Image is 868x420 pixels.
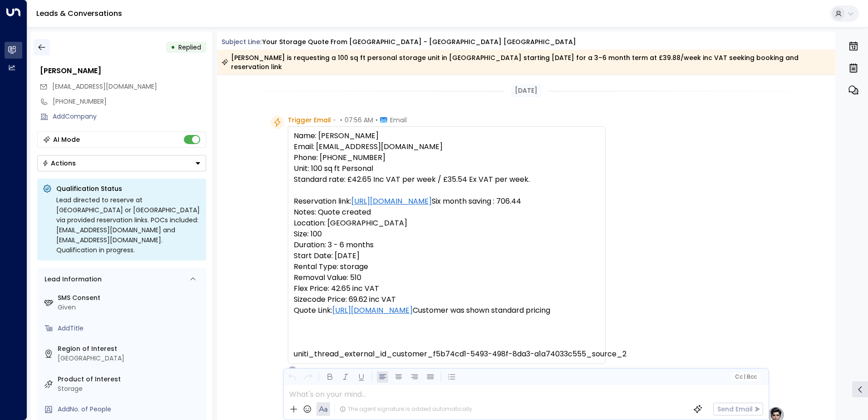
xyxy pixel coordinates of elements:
[302,371,314,383] button: Redo
[222,37,261,46] span: Subject Line:
[288,115,331,125] span: Trigger Email
[731,373,760,381] button: Cc|Bcc
[58,384,202,394] div: Storage
[332,305,413,316] a: [URL][DOMAIN_NAME]
[178,43,201,52] span: Replied
[288,366,297,375] div: O
[340,405,472,413] div: The agent signature is added automatically
[36,8,122,19] a: Leads & Conversations
[53,97,206,106] div: [PHONE_NUMBER]
[37,155,206,171] div: Button group with a nested menu
[375,115,378,125] span: •
[511,84,541,97] div: [DATE]
[286,371,298,383] button: Undo
[40,65,206,76] div: [PERSON_NAME]
[52,82,157,91] span: roxannesavannah96@gmail.com
[53,112,206,121] div: AddCompany
[345,115,373,125] span: 07:56 AM
[58,293,202,303] label: SMS Consent
[58,354,202,363] div: [GEOGRAPHIC_DATA]
[735,374,756,380] span: Cc Bcc
[58,344,202,354] label: Region of Interest
[222,53,830,71] div: [PERSON_NAME] is requesting a 100 sq ft personal storage unit in [GEOGRAPHIC_DATA] starting [DATE...
[340,115,342,125] span: •
[56,184,201,193] p: Qualification Status
[58,375,202,384] label: Product of Interest
[58,303,202,312] div: Given
[37,155,206,171] button: Actions
[390,115,407,125] span: Email
[58,405,202,414] div: AddNo. of People
[52,82,157,91] span: [EMAIL_ADDRESS][DOMAIN_NAME]
[171,39,175,55] div: •
[56,195,201,255] div: Lead directed to reserve at [GEOGRAPHIC_DATA] or [GEOGRAPHIC_DATA] via provided reservation links...
[351,196,432,207] a: [URL][DOMAIN_NAME]
[294,130,600,360] pre: Name: [PERSON_NAME] Email: [EMAIL_ADDRESS][DOMAIN_NAME] Phone: [PHONE_NUMBER] Unit: 100 sq ft Per...
[53,135,80,144] div: AI Mode
[41,275,102,284] div: Lead Information
[58,324,202,333] div: AddTitle
[744,374,745,380] span: |
[262,37,576,47] div: Your storage quote from [GEOGRAPHIC_DATA] - [GEOGRAPHIC_DATA] [GEOGRAPHIC_DATA]
[333,115,335,125] span: •
[42,159,76,167] div: Actions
